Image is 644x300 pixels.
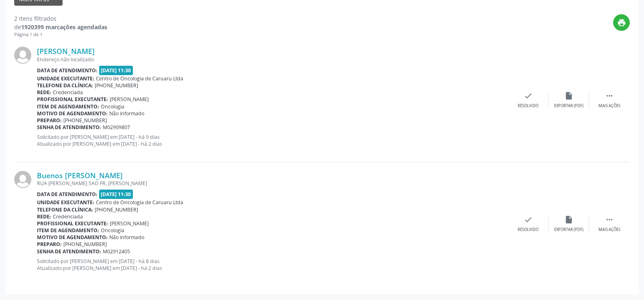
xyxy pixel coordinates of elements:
i: print [617,18,626,27]
i: check [524,215,533,224]
b: Telefone da clínica: [37,206,93,213]
div: 2 itens filtrados [14,14,107,23]
div: Mais ações [598,103,620,109]
span: [PHONE_NUMBER] [63,117,107,124]
i:  [605,91,614,100]
div: Resolvido [518,103,538,109]
b: Item de agendamento: [37,103,99,110]
button: print [613,14,630,31]
b: Rede: [37,89,51,96]
span: [PHONE_NUMBER] [95,206,138,213]
div: Mais ações [598,227,620,233]
b: Data de atendimento: [37,191,98,198]
b: Motivo de agendamento: [37,234,108,241]
span: [PHONE_NUMBER] [95,82,138,89]
span: Credenciada [53,213,83,220]
b: Telefone da clínica: [37,82,93,89]
i: insert_drive_file [564,91,573,100]
div: Resolvido [518,227,538,233]
b: Preparo: [37,117,62,124]
b: Unidade executante: [37,199,94,206]
span: Centro de Oncologia de Caruaru Ltda [96,199,183,206]
span: [DATE] 11:30 [99,66,133,75]
span: Oncologia [101,103,124,110]
img: img [14,47,31,64]
b: Item de agendamento: [37,227,99,234]
span: M02912405 [103,248,130,255]
span: [PERSON_NAME] [110,96,149,103]
span: [PERSON_NAME] [110,220,149,227]
i: check [524,91,533,100]
span: [DATE] 11:30 [99,190,133,199]
span: M02909807 [103,124,130,131]
div: Endereço não localizado [37,56,508,63]
p: Solicitado por [PERSON_NAME] em [DATE] - há 8 dias Atualizado por [PERSON_NAME] em [DATE] - há 2 ... [37,258,508,272]
b: Data de atendimento: [37,67,98,74]
div: Exportar (PDF) [554,227,583,233]
span: [PHONE_NUMBER] [63,241,107,248]
span: Credenciada [53,89,83,96]
div: de [14,23,107,31]
b: Senha de atendimento: [37,124,101,131]
div: Página 1 de 1 [14,31,107,38]
span: Centro de Oncologia de Caruaru Ltda [96,75,183,82]
div: Exportar (PDF) [554,103,583,109]
p: Solicitado por [PERSON_NAME] em [DATE] - há 9 dias Atualizado por [PERSON_NAME] em [DATE] - há 2 ... [37,134,508,147]
b: Motivo de agendamento: [37,110,108,117]
b: Senha de atendimento: [37,248,101,255]
strong: 1920399 marcações agendadas [21,23,107,31]
b: Profissional executante: [37,220,108,227]
i:  [605,215,614,224]
b: Profissional executante: [37,96,108,103]
b: Rede: [37,213,51,220]
span: Oncologia [101,227,124,234]
a: [PERSON_NAME] [37,47,95,56]
i: insert_drive_file [564,215,573,224]
b: Unidade executante: [37,75,94,82]
span: Não informado [109,234,144,241]
a: Buenos [PERSON_NAME] [37,171,123,180]
img: img [14,171,31,188]
b: Preparo: [37,241,62,248]
div: RUA [PERSON_NAME] SAO FR, [PERSON_NAME] [37,180,508,187]
span: Não informado [109,110,144,117]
